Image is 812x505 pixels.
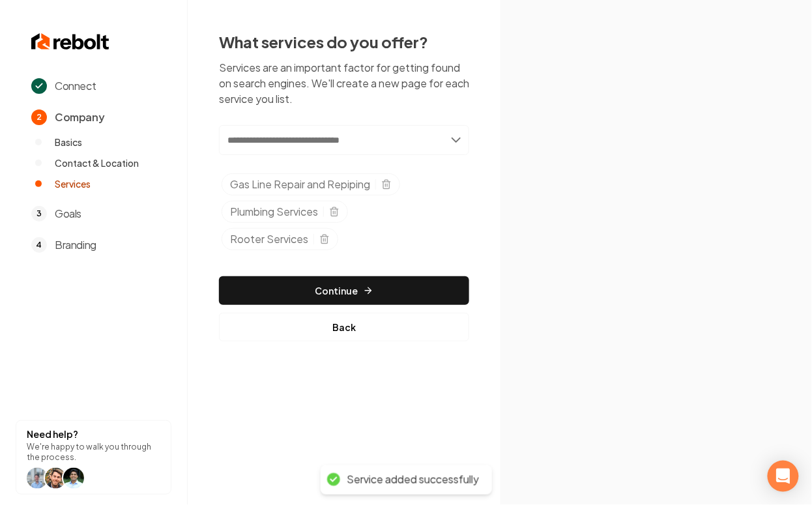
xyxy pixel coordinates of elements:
span: Company [55,109,104,125]
span: Rooter Services [230,231,308,247]
span: Contact & Location [55,156,139,169]
span: 4 [31,237,47,253]
button: Continue [219,276,469,305]
h2: What services do you offer? [219,31,469,52]
ul: Selected tags [222,173,469,255]
span: Plumbing Services [230,204,318,220]
div: Service added successfully [347,473,479,487]
div: Open Intercom Messenger [768,461,799,492]
span: 3 [31,206,47,222]
p: We're happy to walk you through the process. [27,442,160,463]
span: Connect [55,78,96,94]
p: Services are an important factor for getting found on search engines. We'll create a new page for... [219,60,469,107]
span: Services [55,177,91,190]
img: Rebolt Logo [31,31,109,52]
img: help icon Will [45,468,66,489]
span: Branding [55,237,96,253]
span: 2 [31,109,47,125]
span: Gas Line Repair and Repiping [230,177,370,192]
button: Need help?We're happy to walk you through the process.help icon Willhelp icon Willhelp icon arwin [16,420,171,495]
strong: Need help? [27,428,78,440]
img: help icon arwin [63,468,84,489]
span: Basics [55,136,82,149]
button: Back [219,313,469,341]
span: Goals [55,206,81,222]
img: help icon Will [27,468,48,489]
